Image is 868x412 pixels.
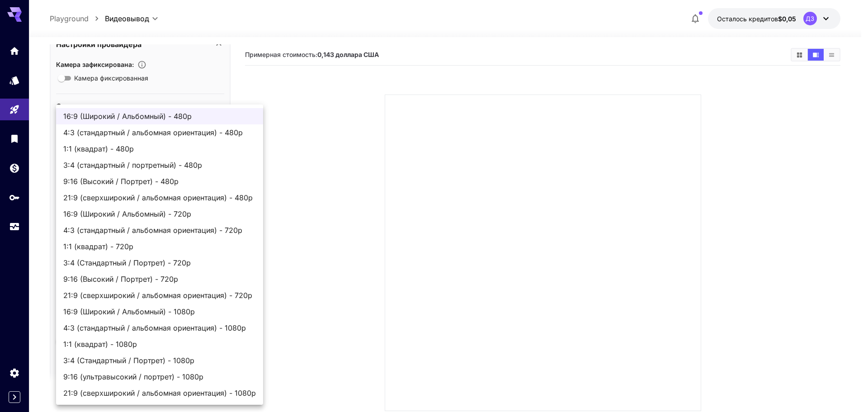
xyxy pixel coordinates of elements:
font: 3:4 (Стандартный / Портрет) - 1080p [63,356,194,365]
font: 21:9 (сверхширокий / альбомная ориентация) - 480p [63,193,253,202]
font: 1:1 (квадрат) - 1080p [63,340,137,349]
font: 21:9 (сверхширокий / альбомная ориентация) - 1080p [63,388,256,398]
font: 3:4 (Стандартный / Портрет) - 720p [63,258,191,267]
font: 16:9 (Широкий / Альбомный) - 1080p [63,307,195,316]
font: 1:1 (квадрат) - 720p [63,242,133,251]
font: 16:9 (Широкий / Альбомный) - 480p [63,112,192,121]
font: 16:9 (Широкий / Альбомный) - 720p [63,209,191,218]
font: 3:4 (стандартный / портретный) - 480p [63,161,202,170]
font: 9:16 (Высокий / Портрет) - 480p [63,177,179,186]
font: 4:3 (стандартный / альбомная ориентация) - 720p [63,226,242,235]
font: 1:1 (квадрат) - 480p [63,144,134,153]
font: 4:3 (стандартный / альбомная ориентация) - 480p [63,128,243,137]
font: 4:3 (стандартный / альбомная ориентация) - 1080p [63,323,246,332]
font: 9:16 (ультравысокий / портрет) - 1080p [63,372,203,381]
font: 9:16 (Высокий / Портрет) - 720p [63,275,178,284]
font: 21:9 (сверхширокий / альбомная ориентация) - 720p [63,291,252,300]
